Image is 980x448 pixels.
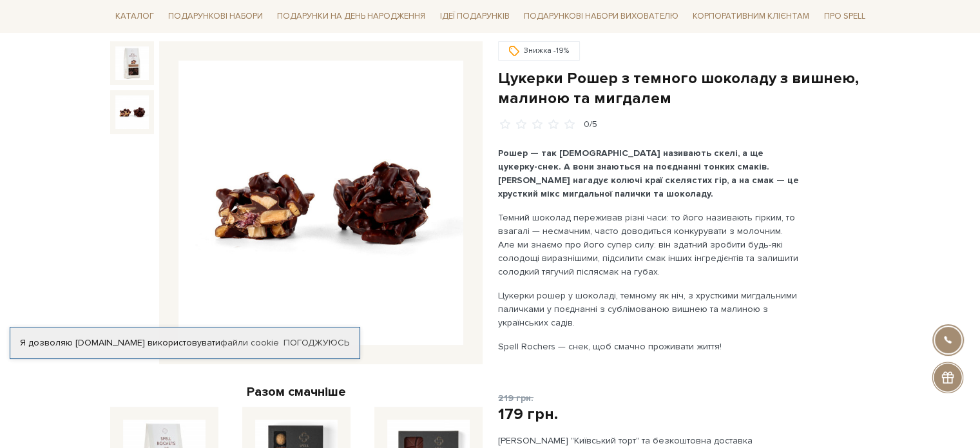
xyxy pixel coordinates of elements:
a: Корпоративним клієнтам [687,5,814,27]
a: Подарункові набори вихователю [519,5,684,27]
div: Знижка -19% [498,41,580,61]
p: Темний шоколад переживав різні часи: то його називають гірким, то взагалі — несмачним, часто дово... [498,211,800,278]
a: Погоджуюсь [283,337,349,349]
img: Цукерки Рошер з темного шоколаду з вишнею, малиною та мигдалем [178,61,463,346]
a: Ідеї подарунків [434,6,514,26]
h1: Цукерки Рошер з темного шоколаду з вишнею, малиною та мигдалем [498,68,870,108]
div: 179 грн. [498,404,558,424]
img: Цукерки Рошер з темного шоколаду з вишнею, малиною та мигдалем [115,95,149,129]
p: Spell Rochers — снек, щоб смачно проживати життя! [498,340,800,353]
a: Каталог [110,6,159,26]
b: Рошер — так [DEMOGRAPHIC_DATA] називають скелі, а ще цукерку-снек. А вони знаються на поєднанні т... [498,148,799,199]
div: Я дозволяю [DOMAIN_NAME] використовувати [10,337,360,349]
p: Цукерки рошер у шоколаді, темному як ніч, з хрусткими мигдальними паличками у поєднанні з сублімо... [498,289,800,329]
span: 219 грн. [498,393,533,404]
div: Разом смачніше [110,384,483,400]
a: Подарунки на День народження [272,6,430,26]
a: файли cookie [220,337,279,348]
a: Подарункові набори [163,6,268,26]
a: Про Spell [818,6,870,26]
img: Цукерки Рошер з темного шоколаду з вишнею, малиною та мигдалем [115,46,149,80]
div: 0/5 [584,119,597,131]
